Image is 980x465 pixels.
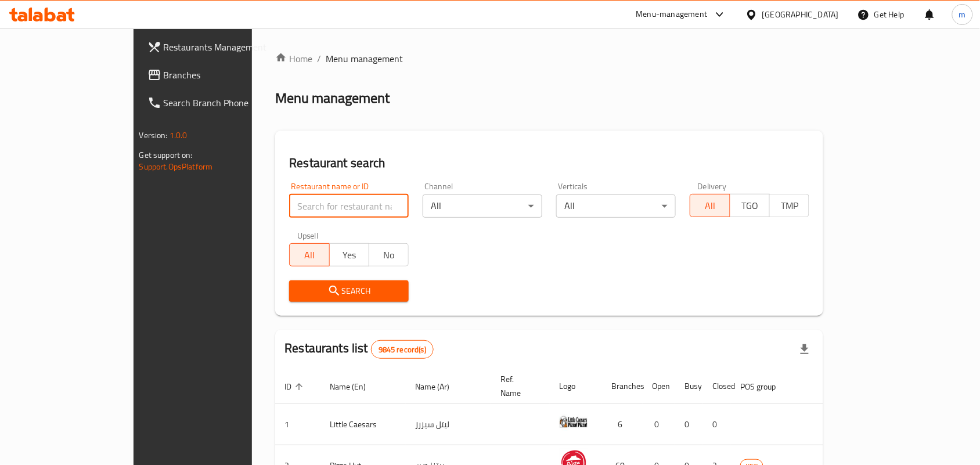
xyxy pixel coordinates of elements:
[423,194,542,218] div: All
[762,8,839,21] div: [GEOGRAPHIC_DATA]
[284,340,434,359] h2: Restaurants list
[556,194,676,218] div: All
[374,247,404,264] span: No
[164,68,288,82] span: Branches
[602,404,643,445] td: 6
[369,243,409,266] button: No
[297,232,319,240] label: Upsell
[769,194,809,217] button: TMP
[371,340,434,359] div: Total records count
[643,369,675,404] th: Open
[406,404,491,445] td: ليتل سيزرز
[959,8,966,21] span: m
[550,369,602,404] th: Logo
[284,380,307,394] span: ID
[298,284,399,298] span: Search
[698,182,727,190] label: Delivery
[289,154,809,172] h2: Restaurant search
[334,247,365,264] span: Yes
[138,89,297,117] a: Search Branch Phone
[170,128,188,143] span: 1.0.0
[730,194,770,217] button: TGO
[289,280,409,302] button: Search
[164,40,288,54] span: Restaurants Management
[559,408,588,437] img: Little Caesars
[326,52,403,66] span: Menu management
[675,404,703,445] td: 0
[317,52,321,66] li: /
[643,404,675,445] td: 0
[690,194,730,217] button: All
[602,369,643,404] th: Branches
[289,243,329,266] button: All
[294,247,325,264] span: All
[275,52,823,66] nav: breadcrumb
[139,159,213,174] a: Support.OpsPlatform
[735,197,765,214] span: TGO
[329,243,369,266] button: Yes
[138,61,297,89] a: Branches
[695,197,725,214] span: All
[740,380,791,394] span: POS group
[320,404,406,445] td: Little Caesars
[791,336,819,363] div: Export file
[275,89,390,107] h2: Menu management
[372,344,433,355] span: 9845 record(s)
[415,380,464,394] span: Name (Ar)
[139,128,168,143] span: Version:
[275,404,320,445] td: 1
[703,369,731,404] th: Closed
[636,8,708,21] div: Menu-management
[289,194,409,218] input: Search for restaurant name or ID..
[164,96,288,110] span: Search Branch Phone
[675,369,703,404] th: Busy
[703,404,731,445] td: 0
[330,380,381,394] span: Name (En)
[138,33,297,61] a: Restaurants Management
[774,197,805,214] span: TMP
[139,147,193,163] span: Get support on:
[500,372,536,400] span: Ref. Name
